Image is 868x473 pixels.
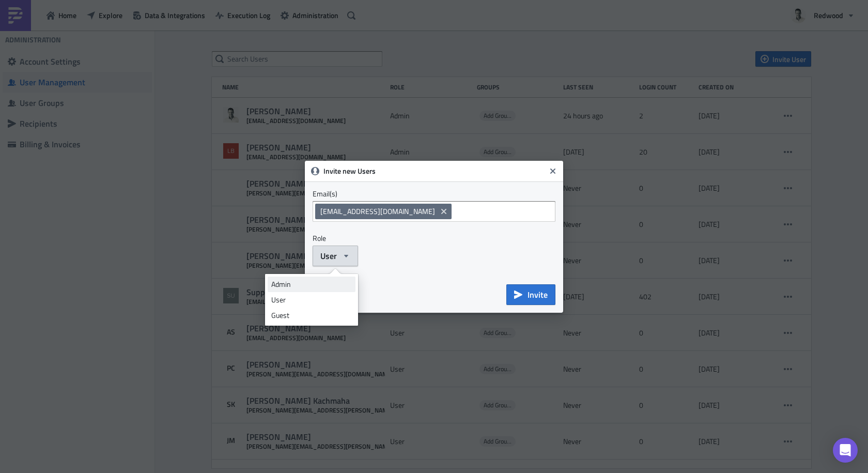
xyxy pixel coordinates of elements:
[323,166,546,176] h6: Invite new Users
[271,310,352,321] div: Guest
[833,438,858,463] div: Open Intercom Messenger
[313,234,555,243] label: Role
[506,284,555,305] button: Invite
[271,279,352,289] div: Admin
[528,288,548,301] span: Invite
[545,163,561,179] button: Close
[320,206,435,217] span: [EMAIL_ADDRESS][DOMAIN_NAME]
[313,189,555,199] label: Email(s)
[313,246,358,266] button: User
[320,250,337,262] span: User
[439,206,452,217] button: Remove Tag
[271,295,352,305] div: User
